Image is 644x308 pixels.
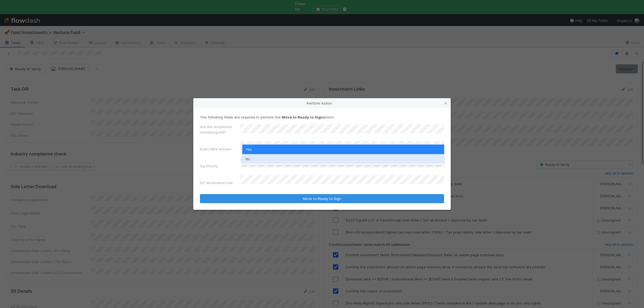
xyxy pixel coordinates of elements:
div: Yes [242,144,444,154]
label: Exact Wire Amount [200,146,232,152]
label: Sig Priority [200,163,218,169]
div: Perform Action [193,98,451,108]
button: Move to Ready to Sign [200,194,444,203]
div: No [242,154,444,164]
p: The following fields are required to perform the action: [200,114,444,120]
strong: Move to Ready to Sign [282,115,323,119]
label: DC Verification Link [200,180,233,185]
label: Are the documents countersigned? [200,124,240,135]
